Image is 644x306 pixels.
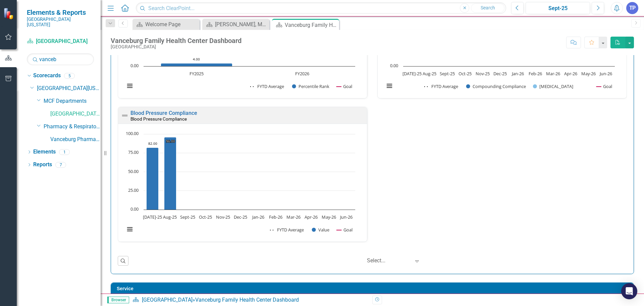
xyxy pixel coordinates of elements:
[44,123,101,131] a: Pharmacy & Respiratory
[107,297,129,303] span: Browser
[145,20,198,29] div: Welcome Page
[147,147,159,210] path: Jul-25, 82. Value.
[3,7,15,19] img: ClearPoint Strategy
[121,131,364,240] div: Chart. Highcharts interactive chart.
[292,83,330,89] button: Show Percentile Rank
[269,214,282,220] text: Feb-26
[270,227,305,233] button: Show FYTD Average
[55,162,66,168] div: 7
[180,214,195,220] text: Sept-25
[476,71,490,77] text: Nov-25
[216,214,230,220] text: Nov-25
[285,21,337,29] div: Vanceburg Family Health Center Dashboard
[596,83,612,89] button: Show Goal
[339,214,353,220] text: Jun-26
[234,214,247,220] text: Dec-25
[626,2,638,14] button: TP
[59,149,70,155] div: 1
[33,148,56,156] a: Elements
[143,214,162,220] text: [DATE]-25
[161,63,232,66] path: FY2025, 4. Percentile Rank.
[50,136,101,143] a: Vanceburg Pharmacy
[511,71,524,77] text: Jan-26
[599,71,612,77] text: Jun-26
[424,83,459,89] button: Show FYTD Average
[621,283,637,299] div: Open Intercom Messenger
[295,71,309,77] text: FY2026
[440,71,455,77] text: Sept-25
[121,112,129,120] img: Not Defined
[250,83,285,89] button: Show FYTD Average
[121,131,359,240] svg: Interactive chart
[336,83,352,89] button: Show Goal
[471,3,504,13] button: Search
[147,134,347,210] g: Value, series 2 of 3. Bar series with 12 bars.
[44,97,101,105] a: MCF Departments
[132,296,367,304] div: »
[337,227,353,233] button: Show Goal
[164,137,176,210] path: Aug-25, 96. Value.
[423,71,436,77] text: Aug-25
[50,110,101,118] a: [GEOGRAPHIC_DATA]
[27,53,94,65] input: Search Below...
[125,225,135,234] button: View chart menu, Chart
[33,161,52,169] a: Reports
[528,4,588,12] div: Sept-25
[402,71,422,77] text: [DATE]-25
[459,71,472,77] text: Oct-25
[481,5,495,10] span: Search
[111,37,241,44] div: Vanceburg Family Health Center Dashboard
[163,214,177,220] text: Aug-25
[27,38,94,45] a: [GEOGRAPHIC_DATA]
[193,57,200,61] text: 4.00
[564,71,577,77] text: Apr-26
[27,8,94,16] span: Elements & Reports
[195,62,198,64] g: FYTD Average, series 1 of 3. Line with 2 data points.
[529,71,542,77] text: Feb-26
[142,297,193,303] a: [GEOGRAPHIC_DATA]
[126,130,139,136] text: 100.00
[305,214,318,220] text: Apr-26
[130,206,139,212] text: 0.00
[195,297,299,303] div: Vanceburg Family Health Center Dashboard
[130,62,139,69] text: 0.00
[117,286,630,291] h3: Service
[111,44,241,49] div: [GEOGRAPHIC_DATA]
[130,116,187,122] small: Blood Pressure Compliance
[322,214,336,220] text: May-26
[130,110,197,116] a: Blood Pressure Compliance
[37,85,101,92] a: [GEOGRAPHIC_DATA][US_STATE]
[128,149,139,155] text: 75.00
[27,16,94,28] small: [GEOGRAPHIC_DATA][US_STATE]
[128,168,139,174] text: 50.00
[215,20,268,29] div: [PERSON_NAME], MD - Dashboard
[148,141,157,146] text: 82.00
[493,71,507,77] text: Dec-25
[204,20,268,29] a: [PERSON_NAME], MD - Dashboard
[526,2,590,14] button: Sept-25
[125,81,135,91] button: View chart menu, Chart
[466,83,526,89] button: Show Compounding Compliance
[64,73,75,79] div: 5
[581,71,596,77] text: May-26
[136,2,506,14] input: Search ClearPoint...
[390,62,398,69] text: 0.00
[166,139,175,143] text: 96.00
[286,214,301,220] text: Mar-26
[199,214,212,220] text: Oct-25
[33,72,61,80] a: Scorecards
[385,81,394,91] button: View chart menu, Chart
[190,71,204,77] text: FY2025
[134,20,198,29] a: Welcome Page
[312,227,329,233] button: Show Value
[533,83,589,89] button: Show Medication Management
[252,214,264,220] text: Jan-26
[546,71,560,77] text: Mar-26
[128,187,139,193] text: 25.00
